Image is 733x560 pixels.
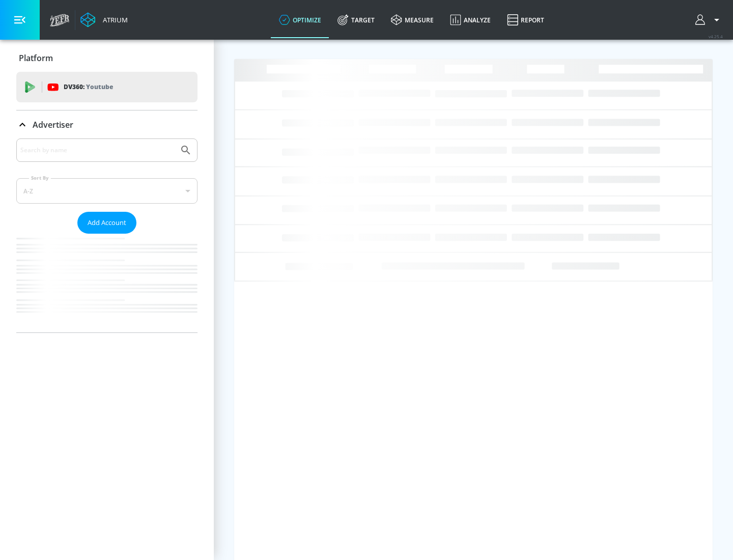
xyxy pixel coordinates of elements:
div: DV360: Youtube [16,72,198,102]
input: Search by name [20,144,175,157]
label: Sort By [29,175,51,181]
a: optimize [271,2,329,38]
div: Atrium [99,15,128,24]
button: Add Account [77,212,136,234]
div: A-Z [16,178,198,204]
a: Report [499,2,552,38]
div: Advertiser [16,110,198,139]
a: Atrium [80,12,128,27]
span: v 4.25.4 [709,34,723,39]
div: Platform [16,44,198,72]
p: Youtube [86,81,113,92]
span: Add Account [88,217,126,229]
p: DV360: [64,81,113,93]
a: Analyze [442,2,499,38]
p: Platform [19,52,53,64]
a: Target [329,2,383,38]
p: Advertiser [33,119,73,130]
div: Advertiser [16,138,198,332]
a: measure [383,2,442,38]
nav: list of Advertiser [16,234,198,332]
